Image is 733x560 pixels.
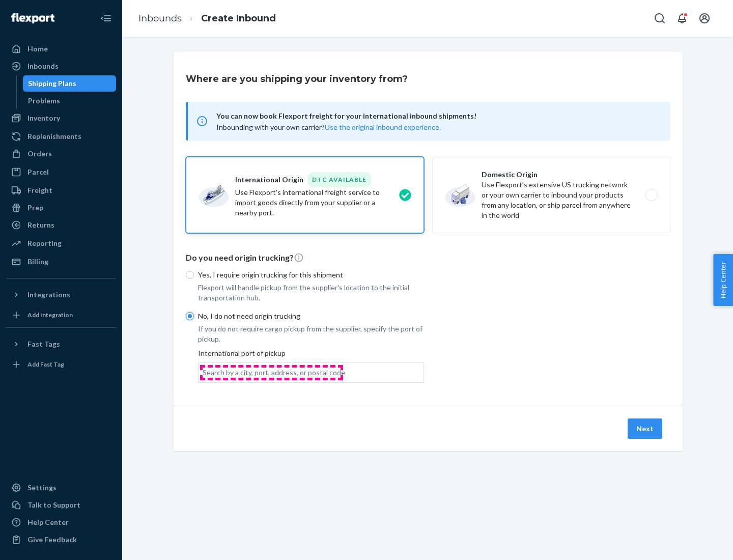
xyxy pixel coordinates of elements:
[23,75,117,92] a: Shipping Plans
[27,311,73,319] div: Add Integration
[27,535,77,545] div: Give Feedback
[27,203,43,213] div: Prep
[6,336,116,352] button: Fast Tags
[6,217,116,233] a: Returns
[27,290,70,300] div: Integrations
[203,368,345,378] div: Search by a city, port, address, or postal code
[198,270,424,280] p: Yes, I require origin trucking for this shipment
[186,271,194,279] input: Yes, I require origin trucking for this shipment
[6,41,116,57] a: Home
[6,307,116,323] a: Add Integration
[27,131,81,142] div: Replenishments
[713,254,733,306] button: Help Center
[27,149,52,159] div: Orders
[27,500,80,510] div: Talk to Support
[628,418,662,439] button: Next
[325,122,441,132] button: Use the original inbound experience.
[27,238,62,248] div: Reporting
[27,185,52,195] div: Freight
[186,312,194,320] input: No, I do not need origin trucking
[6,497,116,513] a: Talk to Support
[6,287,116,303] button: Integrations
[694,8,715,29] button: Open account menu
[130,4,284,34] ol: breadcrumbs
[216,123,441,131] span: Inbounding with your own carrier?
[6,200,116,216] a: Prep
[6,110,116,126] a: Inventory
[28,96,60,106] div: Problems
[6,146,116,162] a: Orders
[6,58,116,74] a: Inbounds
[11,13,54,23] img: Flexport logo
[6,128,116,145] a: Replenishments
[6,531,116,548] button: Give Feedback
[96,8,116,29] button: Close Navigation
[198,348,424,383] div: International port of pickup
[27,113,60,123] div: Inventory
[198,324,424,344] p: If you do not require cargo pickup from the supplier, specify the port of pickup.
[198,283,424,303] p: Flexport will handle pickup from the supplier's location to the initial transportation hub.
[201,13,276,24] a: Create Inbound
[6,182,116,199] a: Freight
[186,72,408,86] h3: Where are you shipping your inventory from?
[27,257,48,267] div: Billing
[27,360,64,369] div: Add Fast Tag
[6,514,116,530] a: Help Center
[6,235,116,251] a: Reporting
[27,483,57,493] div: Settings
[6,480,116,496] a: Settings
[27,339,60,349] div: Fast Tags
[650,8,670,29] button: Open Search Box
[186,252,670,264] p: Do you need origin trucking?
[6,356,116,373] a: Add Fast Tag
[672,8,692,29] button: Open notifications
[27,167,49,177] div: Parcel
[27,61,59,71] div: Inbounds
[216,110,658,122] span: You can now book Flexport freight for your international inbound shipments!
[27,220,54,230] div: Returns
[6,254,116,270] a: Billing
[28,78,76,89] div: Shipping Plans
[27,44,48,54] div: Home
[6,164,116,180] a: Parcel
[27,517,69,527] div: Help Center
[138,13,182,24] a: Inbounds
[23,93,117,109] a: Problems
[198,311,424,321] p: No, I do not need origin trucking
